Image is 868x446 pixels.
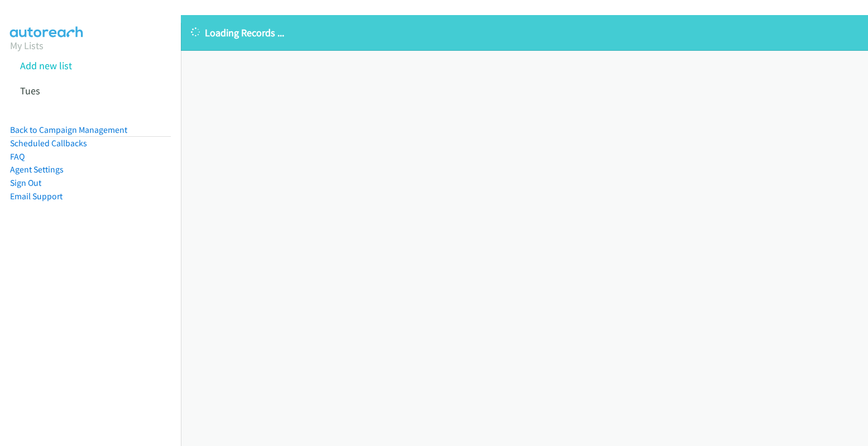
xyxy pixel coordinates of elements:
p: Loading Records ... [191,25,858,40]
a: FAQ [10,151,25,162]
a: Email Support [10,191,63,202]
a: Tues [20,84,40,97]
a: Add new list [20,59,72,72]
a: Sign Out [10,178,41,188]
a: My Lists [10,39,44,52]
a: Scheduled Callbacks [10,138,87,148]
a: Agent Settings [10,164,64,175]
a: Back to Campaign Management [10,124,127,135]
